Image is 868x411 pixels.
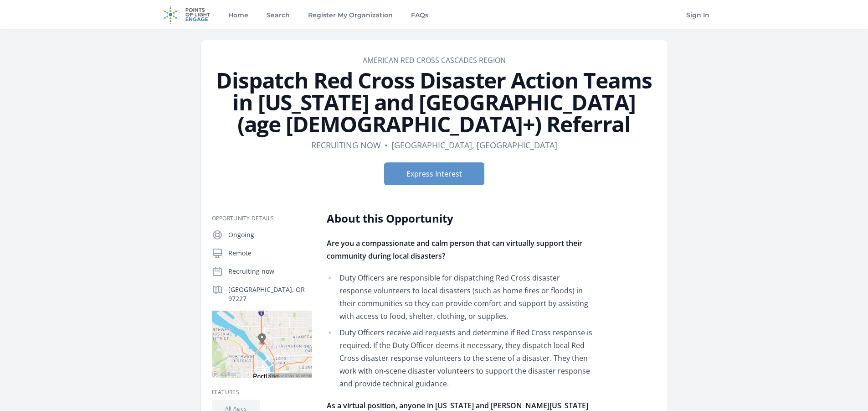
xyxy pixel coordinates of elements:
[212,215,312,222] h3: Opportunity Details
[384,162,484,185] button: Express Interest
[327,326,593,390] li: Duty Officers receive aid requests and determine if Red Cross response is required. If the Duty O...
[327,271,593,323] li: Duty Officers are responsible for dispatching Red Cross disaster response volunteers to local dis...
[391,139,557,151] dd: [GEOGRAPHIC_DATA], [GEOGRAPHIC_DATA]
[311,139,381,151] dd: Recruiting now
[385,139,388,151] div: •
[228,230,312,239] p: Ongoing
[327,211,593,226] h2: About this Opportunity
[327,238,582,261] strong: Are you a compassionate and calm person that can virtually support their community during local d...
[212,69,657,135] h1: Dispatch Red Cross Disaster Action Teams in [US_STATE] and [GEOGRAPHIC_DATA] (age [DEMOGRAPHIC_DA...
[228,249,312,258] p: Remote
[228,285,312,303] p: [GEOGRAPHIC_DATA], OR 97227
[212,389,312,396] h3: Features
[212,311,312,378] img: Map
[228,267,312,276] p: Recruiting now
[363,55,506,65] a: American Red Cross Cascades Region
